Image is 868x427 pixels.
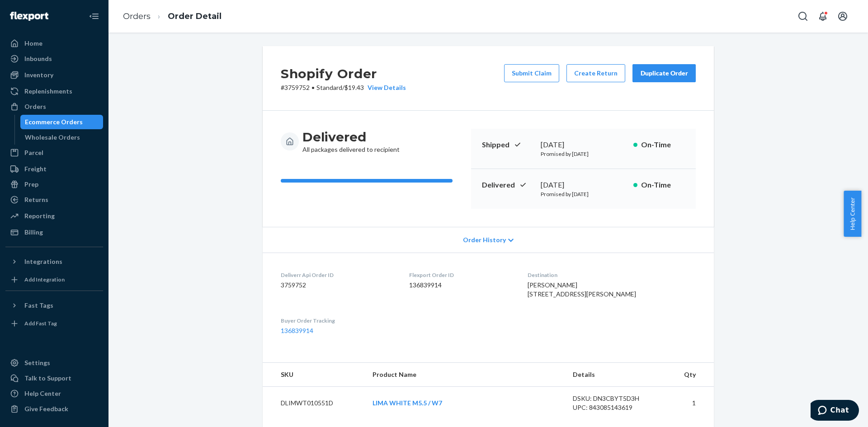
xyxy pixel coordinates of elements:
a: Ecommerce Orders [20,115,104,129]
th: Details [566,363,665,387]
a: Order Detail [168,11,222,21]
button: Open account menu [834,7,852,25]
a: Settings [5,356,103,370]
a: LIMA WHITE M5.5 / W7 [373,399,442,407]
iframe: Opens a widget where you can chat to one of our agents [811,400,859,422]
a: Orders [5,99,103,114]
div: Replenishments [24,87,72,96]
td: 1 [665,387,714,420]
div: Duplicate Order [640,69,688,78]
img: Flexport logo [10,12,48,21]
button: Integrations [5,254,103,269]
button: View Details [364,83,406,92]
div: Fast Tags [24,301,53,310]
a: Parcel [5,145,103,160]
div: Orders [24,102,46,111]
button: Fast Tags [5,298,103,313]
p: Delivered [482,180,533,190]
a: Reporting [5,209,103,223]
th: Qty [665,363,714,387]
a: Freight [5,162,103,176]
a: Inbounds [5,52,103,66]
div: Talk to Support [24,374,71,383]
a: Help Center [5,386,103,401]
h3: Delivered [302,129,400,145]
span: [PERSON_NAME] [STREET_ADDRESS][PERSON_NAME] [528,281,636,298]
dt: Flexport Order ID [409,271,514,279]
p: On-Time [641,180,685,190]
div: Wholesale Orders [25,133,80,142]
button: Help Center [844,191,861,237]
div: Billing [24,228,43,237]
div: Integrations [24,257,62,266]
div: [DATE] [541,180,626,190]
div: UPC: 843085143619 [573,403,658,412]
a: Wholesale Orders [20,130,104,145]
div: Ecommerce Orders [25,117,83,127]
div: All packages delivered to recipient [302,129,400,154]
a: Add Fast Tag [5,316,103,331]
div: Inbounds [24,54,52,63]
button: Give Feedback [5,402,103,416]
div: Give Feedback [24,404,68,413]
a: Replenishments [5,84,103,99]
a: Orders [123,11,151,21]
p: On-Time [641,140,685,150]
span: • [311,84,315,91]
a: Home [5,36,103,51]
a: Prep [5,177,103,192]
dd: 3759752 [281,281,395,290]
div: Help Center [24,389,61,398]
th: Product Name [365,363,566,387]
a: Returns [5,192,103,207]
h2: Shopify Order [281,64,406,83]
a: Inventory [5,68,103,82]
div: Add Fast Tag [24,319,57,327]
div: Returns [24,195,48,204]
dt: Destination [528,271,696,279]
div: Home [24,39,42,48]
div: [DATE] [541,140,626,150]
div: Settings [24,358,50,367]
button: Open notifications [814,7,832,25]
p: # 3759752 / $19.43 [281,83,406,92]
span: Standard [316,84,342,91]
a: Billing [5,225,103,239]
button: Close Navigation [85,7,103,25]
div: Parcel [24,148,43,157]
button: Submit Claim [504,64,559,82]
a: Add Integration [5,272,103,287]
div: Prep [24,180,38,189]
div: Reporting [24,211,55,221]
td: DLIMWT010551D [263,387,365,420]
div: Add Integration [24,276,65,283]
dd: 136839914 [409,281,514,290]
p: Promised by [DATE] [541,150,626,158]
button: Duplicate Order [632,64,696,82]
a: 136839914 [281,327,313,334]
dt: Deliverr Api Order ID [281,271,395,279]
div: Inventory [24,70,53,80]
ol: breadcrumbs [116,3,229,30]
div: DSKU: DN3CBYT5D3H [573,394,658,403]
p: Shipped [482,140,533,150]
div: Freight [24,164,47,174]
button: Create Return [566,64,625,82]
p: Promised by [DATE] [541,190,626,198]
dt: Buyer Order Tracking [281,317,395,324]
span: Order History [463,235,506,244]
th: SKU [263,363,365,387]
button: Open Search Box [794,7,812,25]
button: Talk to Support [5,371,103,385]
